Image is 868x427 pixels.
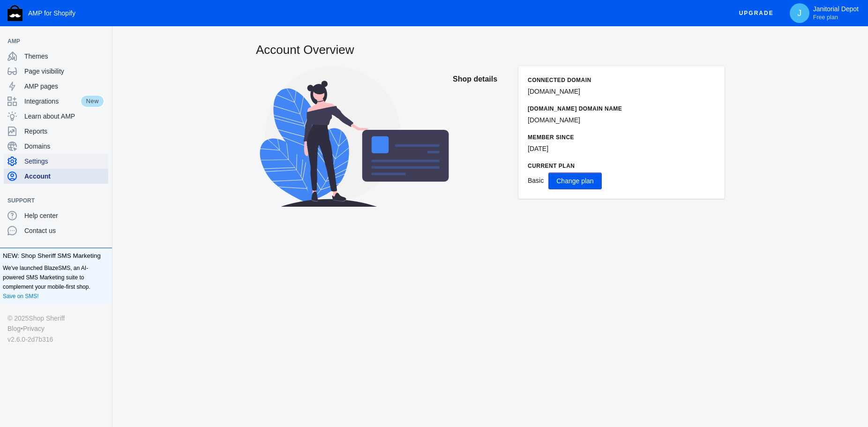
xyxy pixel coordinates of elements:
button: Add a sales channel [95,39,110,43]
span: Free plan [813,14,838,21]
p: [DOMAIN_NAME] [528,87,715,97]
h6: Connected domain [528,75,715,85]
p: Janitorial Depot [813,5,859,21]
img: Shop Sheriff Logo [7,5,22,21]
span: Account [24,172,105,181]
span: Themes [24,52,105,61]
span: AMP [7,37,95,46]
a: AMP pages [4,79,108,94]
a: Reports [4,124,108,139]
span: Domains [24,142,105,151]
span: Upgrade [739,5,774,22]
button: Upgrade [732,5,781,22]
a: Page visibility [4,64,108,79]
span: Basic [528,177,544,184]
span: AMP pages [24,82,105,91]
a: IntegrationsNew [4,94,108,109]
a: Domains [4,139,108,154]
h6: Member since [528,133,715,142]
h6: [DOMAIN_NAME] domain name [528,104,715,113]
h6: Current Plan [528,161,715,171]
span: Contact us [24,226,105,235]
a: Contact us [4,223,108,238]
span: AMP for Shopify [28,9,75,17]
span: Support [7,196,95,205]
p: [DOMAIN_NAME] [528,115,715,125]
span: J [795,8,804,18]
span: Integrations [24,97,80,106]
a: Learn about AMP [4,109,108,124]
span: Settings [24,157,105,166]
span: Page visibility [24,67,105,76]
iframe: Drift Widget Chat Controller [821,380,857,416]
span: Change plan [556,177,593,185]
span: New [80,95,105,108]
button: Add a sales channel [95,199,110,202]
span: Help center [24,211,105,220]
button: Change plan [548,172,601,189]
h2: Shop details [453,66,509,92]
a: Settings [4,154,108,169]
a: Account [4,169,108,184]
span: Reports [24,127,105,136]
h2: Account Overview [256,41,725,58]
span: Learn about AMP [24,112,105,121]
p: [DATE] [528,144,715,154]
a: Themes [4,49,108,64]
